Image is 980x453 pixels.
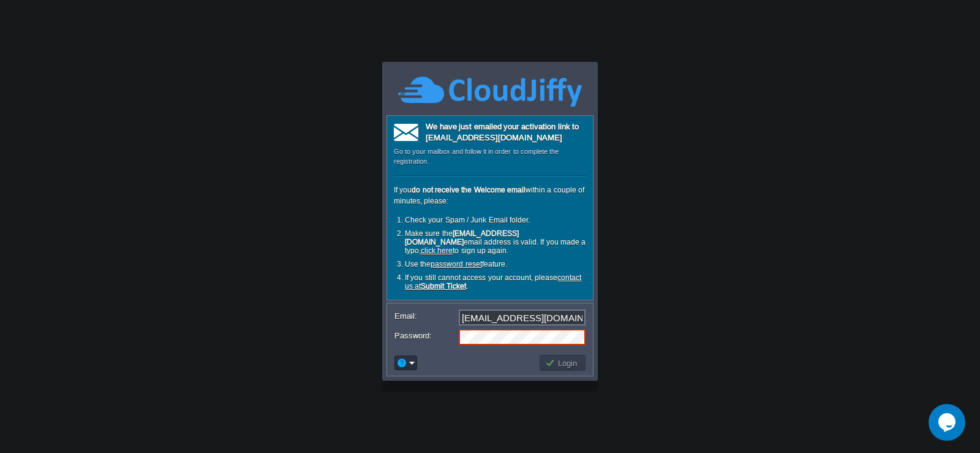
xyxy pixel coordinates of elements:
[405,229,586,260] li: Make sure the email address is valid. If you made a typo, to sign up again.
[405,260,586,273] li: Use the feature.
[394,185,586,295] div: If you within a couple of minutes, please:
[405,273,586,295] li: If you still cannot access your account, please .
[394,310,458,322] label: Email:
[929,404,968,441] iframe: chat widget
[405,229,519,246] b: [EMAIL_ADDRESS][DOMAIN_NAME]
[421,282,466,291] b: Submit Ticket
[405,216,586,229] li: Check your Spam / Junk Email folder.
[412,186,526,194] b: do not receive the Welcome email
[394,329,458,342] label: Password:
[394,147,586,166] div: Go to your mailbox and follow it in order to complete the registration.
[545,357,581,368] button: Login
[398,75,582,108] img: CloudJiffy
[421,246,453,255] a: click here
[431,260,481,268] a: password reset
[394,121,586,147] div: We have just emailed your activation link to [EMAIL_ADDRESS][DOMAIN_NAME]
[405,273,581,291] a: contact us atSubmit Ticket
